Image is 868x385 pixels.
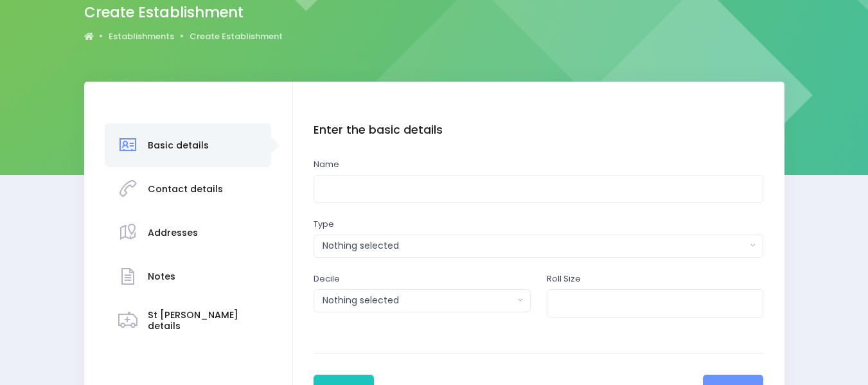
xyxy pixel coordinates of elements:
a: Create Establishment [190,30,283,43]
a: Establishments [109,30,174,43]
h3: Notes [148,271,175,282]
button: Nothing selected [314,289,531,312]
h3: Basic details [148,140,209,151]
label: Roll Size [547,273,581,285]
h3: Addresses [148,228,198,238]
h3: St [PERSON_NAME] details [148,310,259,332]
h3: Contact details [148,184,223,195]
button: Nothing selected [314,235,763,258]
h4: Enter the basic details [314,123,763,137]
div: Nothing selected [323,294,513,307]
label: Name [314,158,339,171]
h2: Create Establishment [84,4,272,21]
label: Decile [314,273,340,285]
label: Type [314,218,334,231]
div: Nothing selected [323,239,747,253]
